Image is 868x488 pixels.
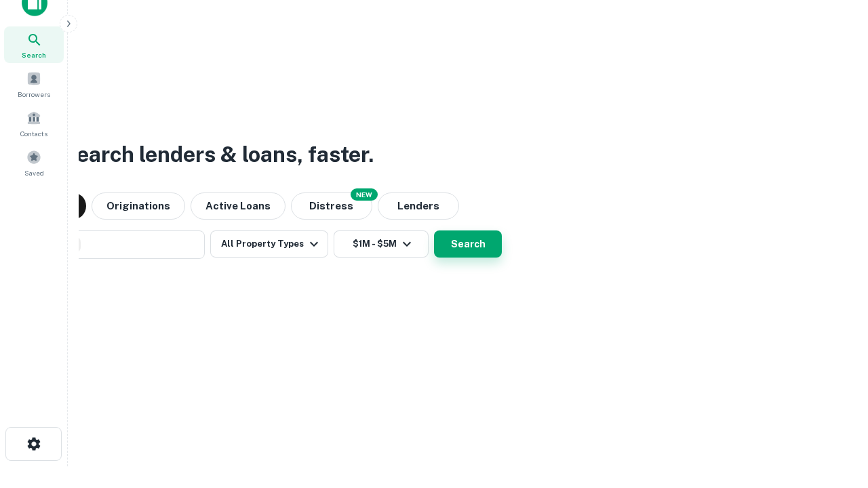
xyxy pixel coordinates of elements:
span: Borrowers [18,89,50,100]
iframe: Chat Widget [800,336,868,401]
div: NEW [351,188,378,201]
button: Lenders [378,192,459,220]
span: Saved [24,167,44,178]
span: Search [22,49,46,60]
button: Search distressed loans with lien and other non-mortgage details. [291,192,372,220]
a: Borrowers [4,66,64,102]
h3: Search lenders & loans, faster. [62,138,374,171]
a: Search [4,26,64,63]
button: All Property Types [210,230,328,258]
a: Contacts [4,105,64,142]
a: Saved [4,144,64,181]
button: Search [434,230,502,258]
button: Originations [92,192,185,220]
span: Contacts [20,128,47,139]
button: $1M - $5M [334,230,429,258]
button: Active Loans [191,192,285,220]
